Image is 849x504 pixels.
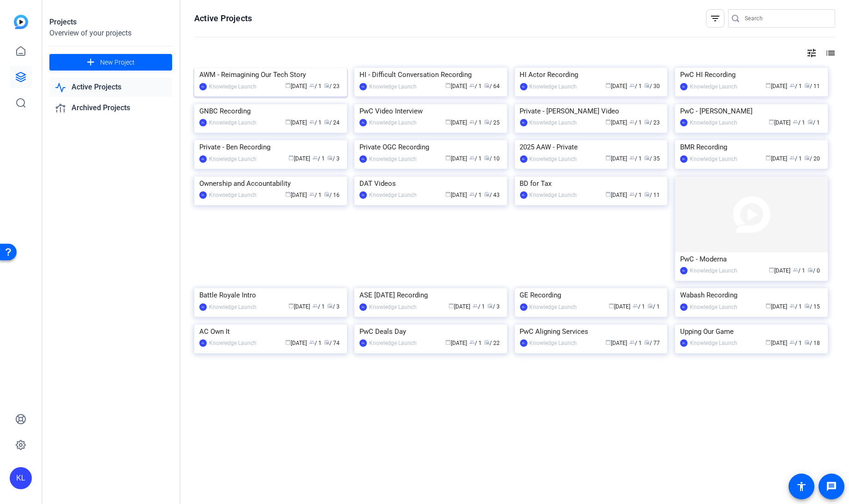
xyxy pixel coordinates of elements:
[199,191,207,199] div: KL
[710,13,721,24] mat-icon: filter_list
[469,339,475,345] span: group
[309,119,315,125] span: group
[285,340,307,346] span: [DATE]
[209,302,257,312] div: Knowledge Launch
[690,266,737,275] div: Knowledge Launch
[199,119,207,126] div: KL
[629,339,635,345] span: group
[448,303,470,310] span: [DATE]
[633,303,638,308] span: group
[309,119,322,126] span: / 1
[359,325,502,338] div: PwC Deals Day
[487,303,500,310] span: / 3
[472,303,485,310] span: / 1
[369,190,417,200] div: Knowledge Launch
[769,267,775,273] span: calendar_today
[793,119,806,126] span: / 1
[769,119,791,126] span: [DATE]
[327,155,333,160] span: radio
[793,267,806,274] span: / 1
[469,155,475,160] span: group
[199,303,207,311] div: KL
[369,154,417,164] div: Knowledge Launch
[484,155,490,160] span: radio
[85,57,96,68] mat-icon: add
[484,191,490,197] span: radio
[469,191,475,197] span: group
[309,340,322,346] span: / 1
[644,191,650,197] span: radio
[690,338,737,348] div: Knowledge Launch
[633,303,645,310] span: / 1
[520,303,527,311] div: KL
[605,119,627,126] span: [DATE]
[826,481,837,492] mat-icon: message
[484,155,500,162] span: / 10
[209,190,257,200] div: Knowledge Launch
[484,119,490,125] span: radio
[199,155,207,163] div: KL
[644,192,660,198] span: / 11
[448,303,454,308] span: calendar_today
[324,192,340,198] span: / 16
[445,191,451,197] span: calendar_today
[805,83,820,89] span: / 11
[324,339,329,345] span: radio
[100,58,135,67] span: New Project
[199,325,342,338] div: AC Own It
[790,83,795,88] span: group
[445,340,467,346] span: [DATE]
[199,339,207,347] div: KL
[209,118,257,127] div: Knowledge Launch
[680,252,823,266] div: PwC - Moderna
[324,83,329,88] span: radio
[680,119,688,126] div: KL
[530,190,577,200] div: Knowledge Launch
[469,340,482,346] span: / 1
[49,54,172,71] button: New Project
[487,303,493,308] span: radio
[369,118,417,127] div: Knowledge Launch
[445,119,467,126] span: [DATE]
[359,119,367,126] div: KL
[359,68,502,82] div: HI - Difficult Conversation Recording
[609,303,630,310] span: [DATE]
[644,155,650,160] span: radio
[690,82,737,91] div: Knowledge Launch
[805,340,820,346] span: / 18
[327,303,340,310] span: / 3
[680,288,823,302] div: Wabash Recording
[469,119,482,126] span: / 1
[808,267,820,274] span: / 0
[199,104,342,118] div: GNBC Recording
[324,119,340,126] span: / 24
[199,68,342,82] div: AWM - Reimagining Our Tech Story
[285,339,291,345] span: calendar_today
[690,302,737,312] div: Knowledge Launch
[680,68,823,82] div: PwC HI Recording
[209,82,257,91] div: Knowledge Launch
[766,155,771,160] span: calendar_today
[324,119,329,125] span: radio
[312,303,318,308] span: group
[680,267,688,274] div: KL
[369,302,417,312] div: Knowledge Launch
[605,119,611,125] span: calendar_today
[327,303,333,308] span: radio
[644,119,650,125] span: radio
[359,83,367,90] div: KL
[745,13,828,24] input: Search
[530,82,577,91] div: Knowledge Launch
[285,191,291,197] span: calendar_today
[324,83,340,89] span: / 23
[605,155,611,160] span: calendar_today
[605,155,627,162] span: [DATE]
[309,83,322,89] span: / 1
[605,192,627,198] span: [DATE]
[644,119,660,126] span: / 23
[629,192,642,198] span: / 1
[769,119,775,125] span: calendar_today
[766,83,771,88] span: calendar_today
[359,303,367,311] div: KL
[793,267,799,273] span: group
